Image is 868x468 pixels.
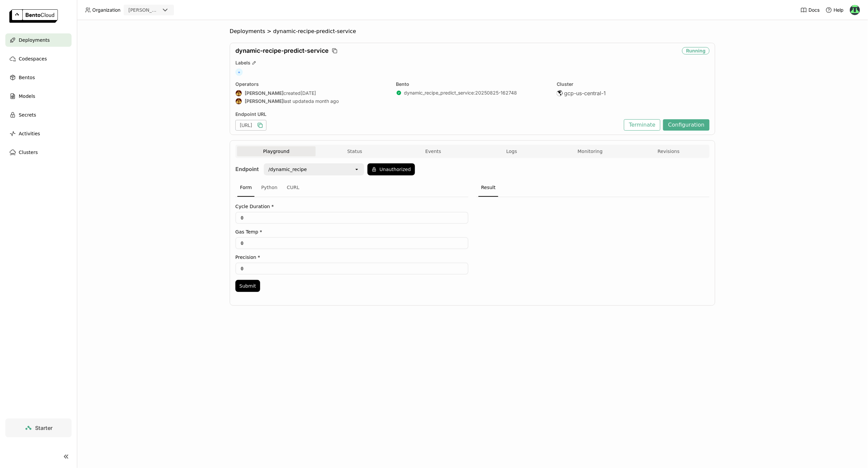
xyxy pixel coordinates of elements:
a: Starter [5,419,72,437]
div: Python [258,179,280,197]
span: Logs [506,148,517,154]
div: last updated [235,98,388,105]
div: created [235,90,388,97]
span: Deployments [19,36,50,44]
button: Terminate [624,119,660,131]
span: Bentos [19,73,35,82]
button: Revisions [629,146,708,156]
button: Submit [235,280,260,292]
strong: [PERSON_NAME] [245,90,284,96]
div: [PERSON_NAME] [128,7,160,13]
span: dynamic-recipe-predict-service [235,47,329,54]
div: Form [237,179,254,197]
div: Labels [235,60,710,66]
div: Operators [235,81,388,87]
a: Docs [800,7,820,13]
button: Status [316,146,394,156]
img: logo [9,9,58,23]
a: Bentos [5,71,72,84]
div: [URL] [235,120,266,131]
label: Cycle Duration * [235,204,468,209]
a: Activities [5,127,72,140]
span: + [235,68,243,76]
button: Events [394,146,472,156]
span: Activities [19,130,40,138]
a: Codespaces [5,52,72,65]
span: dynamic-recipe-predict-service [273,28,356,35]
div: CURL [284,179,302,197]
img: Agastya Mondal [236,98,242,104]
label: Gas Temp * [235,229,468,235]
div: Help [826,7,844,13]
a: Secrets [5,108,72,122]
button: Configuration [663,119,710,131]
button: Unauthorized [367,163,415,175]
div: Bento [396,81,549,87]
span: Secrets [19,111,36,119]
span: [DATE] [301,90,316,96]
input: Selected strella. [160,7,161,14]
button: Playground [237,146,316,156]
a: Clusters [5,146,72,159]
nav: Breadcrumbs navigation [230,28,715,35]
span: Deployments [230,28,265,35]
div: Running [682,47,710,54]
strong: Endpoint [235,166,259,172]
a: Models [5,90,72,103]
svg: open [354,167,359,172]
span: Docs [808,7,820,13]
div: Endpoint URL [235,111,621,117]
span: Help [834,7,844,13]
span: > [265,28,273,35]
span: gcp-us-central-1 [564,90,606,97]
span: Organization [92,7,120,13]
a: dynamic_recipe_predict_service:20250825-162748 [404,90,517,96]
label: Precision * [235,255,468,260]
div: Cluster [557,81,710,87]
span: Starter [35,425,52,431]
span: Clusters [19,148,38,156]
span: Models [19,92,35,100]
strong: [PERSON_NAME] [245,98,284,104]
div: Result [478,179,498,197]
div: /dynamic_recipe [268,166,307,173]
span: Codespaces [19,55,47,63]
input: Selected /dynamic_recipe. [308,166,308,173]
img: Agastya Mondal [236,90,242,96]
span: a month ago [311,98,339,104]
a: Deployments [5,33,72,47]
button: Monitoring [551,146,630,156]
img: Sean O'Callahan [850,5,860,15]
